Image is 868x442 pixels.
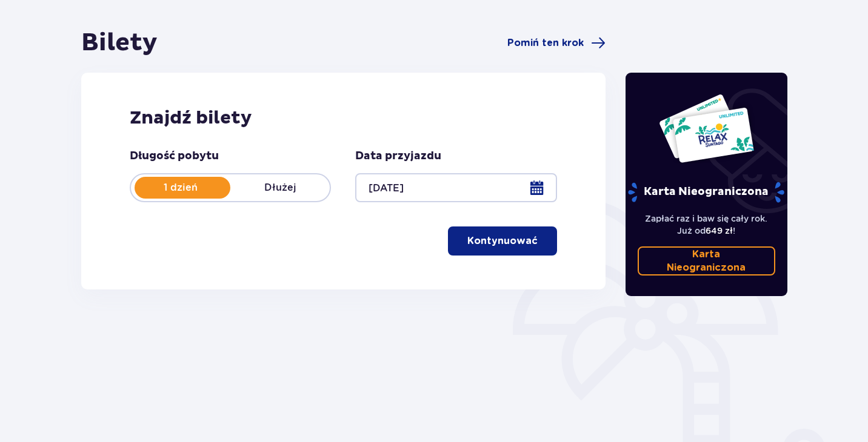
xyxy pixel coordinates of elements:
font: Zapłać raz i baw się cały rok. Już od [645,214,767,236]
font: Karta Nieograniczona [644,185,769,199]
font: Karta Nieograniczona [667,249,746,272]
font: Znajdź bilety [130,107,252,129]
font: Kontynuować [467,236,538,246]
font: ! [733,226,735,236]
font: Bilety [81,28,158,58]
a: Pomiń ten krok [507,36,606,50]
font: Dłużej [264,182,296,193]
font: Długość pobytu [130,149,219,163]
font: 649 zł [706,226,733,236]
font: Data przyjazdu [355,149,441,163]
font: Pomiń ten krok [507,38,584,48]
button: Kontynuować [448,226,557,256]
a: Karta Nieograniczona [638,246,776,275]
font: 1 dzień [164,182,198,193]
